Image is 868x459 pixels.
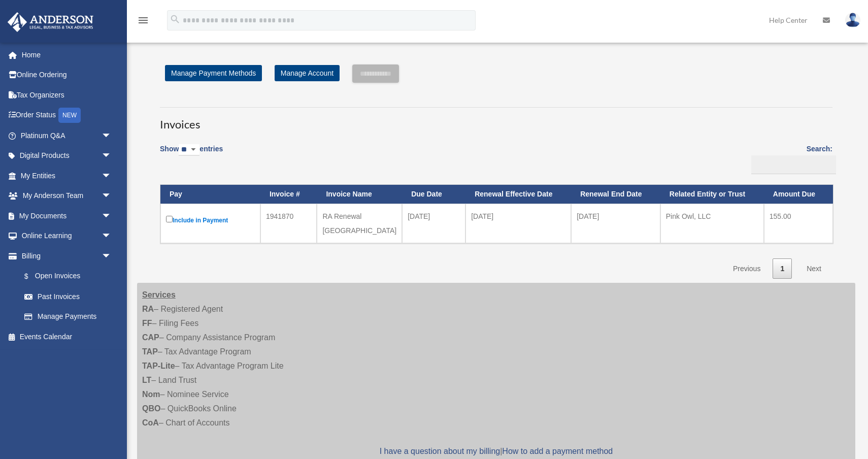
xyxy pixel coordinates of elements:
[30,270,35,283] span: $
[845,13,860,27] img: User Pic
[660,185,764,204] th: Related Entity or Trust: activate to sort column ascending
[571,185,660,204] th: Renewal End Date: activate to sort column ascending
[142,390,160,399] strong: Nom
[7,125,127,146] a: Platinum Q&Aarrow_drop_down
[275,65,340,81] a: Manage Account
[142,333,159,342] strong: CAP
[773,258,792,279] a: 1
[142,290,176,299] strong: Services
[571,204,660,243] td: [DATE]
[465,204,571,243] td: [DATE]
[7,146,127,166] a: Digital Productsarrow_drop_down
[160,143,223,166] label: Show entries
[502,447,613,455] a: How to add a payment method
[102,206,122,226] span: arrow_drop_down
[166,214,255,226] label: Include in Payment
[317,185,402,204] th: Invoice Name: activate to sort column ascending
[660,204,764,243] td: Pink Owl, LLC
[7,186,127,206] a: My Anderson Teamarrow_drop_down
[7,206,127,226] a: My Documentsarrow_drop_down
[142,404,160,413] strong: QBO
[751,155,836,175] input: Search:
[137,14,149,26] i: menu
[7,105,127,126] a: Order StatusNEW
[14,266,117,287] a: $Open Invoices
[799,258,829,279] a: Next
[102,166,122,186] span: arrow_drop_down
[102,125,122,146] span: arrow_drop_down
[14,307,122,327] a: Manage Payments
[7,226,127,246] a: Online Learningarrow_drop_down
[764,204,833,243] td: 155.00
[160,107,832,133] h3: Invoices
[142,305,154,313] strong: RA
[160,185,260,204] th: Pay: activate to sort column descending
[7,326,127,347] a: Events Calendar
[14,286,122,307] a: Past Invoices
[260,204,317,243] td: 1941870
[465,185,571,204] th: Renewal Effective Date: activate to sort column ascending
[5,12,96,32] img: Anderson Advisors Platinum Portal
[142,347,158,356] strong: TAP
[166,216,173,222] input: Include in Payment
[7,85,127,105] a: Tax Organizers
[102,186,122,207] span: arrow_drop_down
[137,18,149,26] a: menu
[7,45,127,65] a: Home
[748,143,832,174] label: Search:
[764,185,833,204] th: Amount Due: activate to sort column ascending
[170,14,181,25] i: search
[7,246,122,266] a: Billingarrow_drop_down
[7,65,127,85] a: Online Ordering
[380,447,500,455] a: I have a question about my billing
[102,146,122,167] span: arrow_drop_down
[179,144,199,156] select: Showentries
[402,185,465,204] th: Due Date: activate to sort column ascending
[102,246,122,267] span: arrow_drop_down
[725,258,768,279] a: Previous
[102,226,122,247] span: arrow_drop_down
[7,166,127,186] a: My Entitiesarrow_drop_down
[142,362,175,370] strong: TAP-Lite
[322,209,396,238] div: RA Renewal [GEOGRAPHIC_DATA]
[142,319,152,327] strong: FF
[260,185,317,204] th: Invoice #: activate to sort column ascending
[58,108,81,123] div: NEW
[142,444,850,458] p: |
[165,65,262,81] a: Manage Payment Methods
[402,204,465,243] td: [DATE]
[142,418,159,427] strong: CoA
[142,376,151,384] strong: LT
